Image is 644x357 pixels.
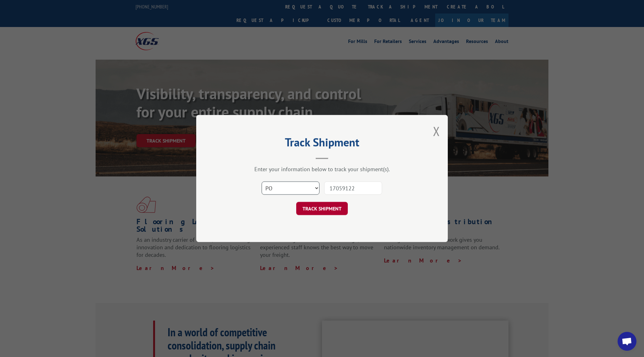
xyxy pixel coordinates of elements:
input: Number(s) [324,181,382,195]
div: Enter your information below to track your shipment(s). [228,165,416,173]
h2: Track Shipment [228,138,416,150]
div: Open chat [618,332,636,351]
button: Close modal [433,123,440,139]
button: TRACK SHIPMENT [296,202,348,215]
